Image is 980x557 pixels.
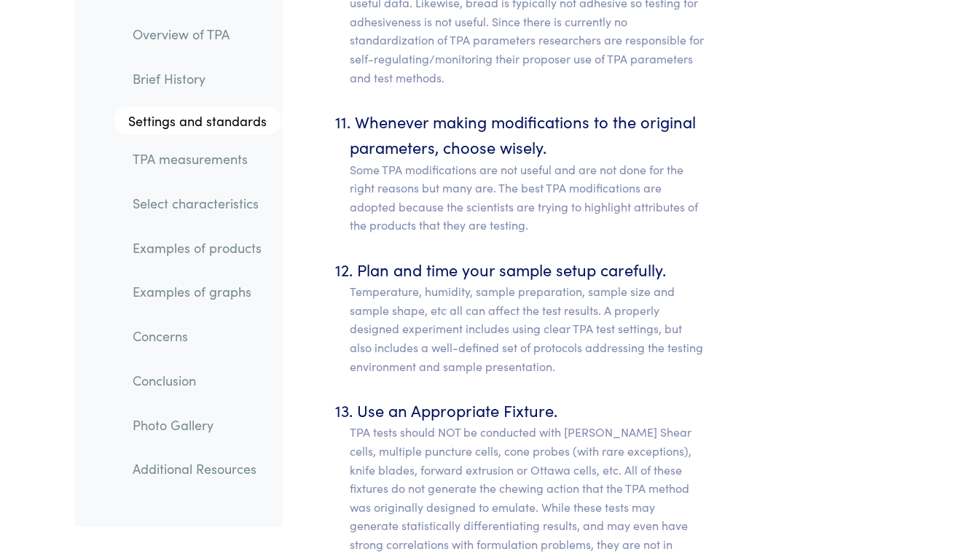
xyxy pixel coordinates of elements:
a: Additional Resources [121,452,281,486]
a: Photo Gallery [121,408,281,441]
a: Examples of products [121,231,281,265]
a: Examples of graphs [121,275,281,308]
a: Overview of TPA [121,17,281,51]
a: Conclusion [121,364,281,397]
li: Whenever making modifications to the original parameters, choose wisely. [350,109,706,235]
a: TPA measurements [121,142,281,176]
li: Plan and time your sample setup carefully. [350,257,706,375]
a: Select characteristics [121,187,281,220]
p: Some TPA modifications are not useful and are not done for the right reasons but many are. The be... [350,160,706,235]
a: Concerns [121,319,281,353]
a: Brief History [121,62,281,96]
p: Temperature, humidity, sample preparation, sample size and sample shape, etc all can affect the t... [350,282,706,375]
a: Settings and standards [114,106,281,135]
